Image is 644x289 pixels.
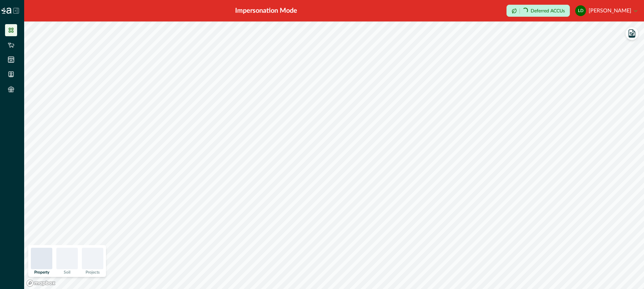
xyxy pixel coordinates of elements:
[34,270,49,274] p: Property
[24,21,644,289] canvas: Map
[235,6,297,16] div: Impersonation Mode
[26,279,56,287] a: Mapbox logo
[575,3,637,19] button: leonie doran[PERSON_NAME]
[64,270,70,274] p: Soil
[86,270,100,274] p: Projects
[1,8,11,14] img: Logo
[531,8,565,13] p: Deferred ACCUs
